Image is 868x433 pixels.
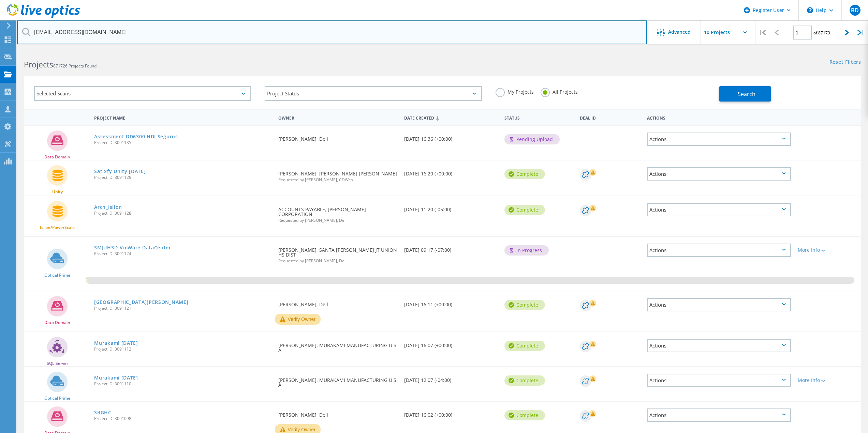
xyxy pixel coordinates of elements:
[265,86,482,101] div: Project Status
[504,169,545,179] div: Complete
[504,300,545,310] div: Complete
[401,332,501,355] div: [DATE] 16:07 (+00:00)
[94,205,122,210] a: Arch_Isilon
[647,167,791,181] div: Actions
[52,190,63,194] span: Unity
[504,341,545,351] div: Complete
[719,86,771,102] button: Search
[647,374,791,387] div: Actions
[44,321,70,325] span: Data Domain
[668,30,691,34] span: Advanced
[275,332,400,359] div: [PERSON_NAME], MURAKAMI MANUFACTURING U S A
[576,111,643,124] div: Deal Id
[94,347,271,351] span: Project ID: 3091112
[94,341,138,345] a: Murakami [DATE]
[401,402,501,424] div: [DATE] 16:02 (+00:00)
[94,375,138,380] a: Murakami [DATE]
[401,367,501,389] div: [DATE] 12:07 (-04:00)
[94,252,271,256] span: Project ID: 3091124
[275,291,400,314] div: [PERSON_NAME], Dell
[275,111,400,124] div: Owner
[44,273,70,277] span: Optical Prime
[401,160,501,183] div: [DATE] 16:20 (+00:00)
[401,111,501,124] div: Date Created
[17,20,647,44] input: Search projects by name, owner, ID, company, etc
[275,126,400,148] div: [PERSON_NAME], Dell
[94,410,112,415] a: SBGHC
[94,382,271,386] span: Project ID: 3091110
[854,20,868,45] div: |
[504,134,560,144] div: Pending Upload
[755,20,769,45] div: |
[94,169,146,174] a: Satixfy Unity [DATE]
[94,134,178,139] a: Assessment DD6300 HDI Seguros
[504,375,545,386] div: Complete
[647,133,791,146] div: Actions
[94,175,271,180] span: Project ID: 3091129
[829,60,861,65] a: Reset Filters
[94,245,171,250] a: SMJUHSD-VmWare DataCenter
[94,417,271,421] span: Project ID: 3091098
[798,378,858,383] div: More Info
[647,203,791,216] div: Actions
[44,155,70,159] span: Data Domain
[94,211,271,215] span: Project ID: 3091128
[496,88,534,94] label: My Projects
[44,396,70,400] span: Optical Prime
[94,300,188,305] a: [GEOGRAPHIC_DATA][PERSON_NAME]
[504,410,545,420] div: Complete
[275,237,400,270] div: [PERSON_NAME], SANTA [PERSON_NAME] JT UNION HS DIST
[807,7,813,13] svg: \n
[813,30,830,36] span: of 87173
[738,90,755,98] span: Search
[647,298,791,311] div: Actions
[275,367,400,394] div: [PERSON_NAME], MURAKAMI MANUFACTURING U S A
[401,196,501,219] div: [DATE] 11:20 (-05:00)
[24,59,53,70] b: Projects
[47,361,68,366] span: SQL Server
[401,126,501,148] div: [DATE] 16:36 (+00:00)
[94,306,271,310] span: Project ID: 3091121
[278,259,397,263] span: Requested by [PERSON_NAME], Dell
[53,63,97,69] span: 871726 Projects Found
[275,314,321,325] button: Verify Owner
[501,111,576,124] div: Status
[401,237,501,259] div: [DATE] 09:17 (-07:00)
[275,196,400,229] div: ACCOUNTS PAYABLE, [PERSON_NAME] CORPORATION
[798,248,858,252] div: More Info
[401,291,501,314] div: [DATE] 16:11 (+00:00)
[40,226,75,230] span: Isilon/PowerScale
[86,277,87,283] span: 0.19%
[647,244,791,257] div: Actions
[34,86,251,101] div: Selected Scans
[7,14,80,19] a: Live Optics Dashboard
[278,178,397,182] span: Requested by [PERSON_NAME], CDWca
[91,111,275,124] div: Project Name
[647,408,791,422] div: Actions
[275,402,400,424] div: [PERSON_NAME], Dell
[504,245,549,256] div: In Progress
[647,339,791,352] div: Actions
[644,111,794,124] div: Actions
[541,88,578,94] label: All Projects
[278,218,397,222] span: Requested by [PERSON_NAME], Dell
[851,7,859,13] span: BD
[94,141,271,145] span: Project ID: 3091135
[275,160,400,189] div: [PERSON_NAME], [PERSON_NAME] [PERSON_NAME]
[504,205,545,215] div: Complete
